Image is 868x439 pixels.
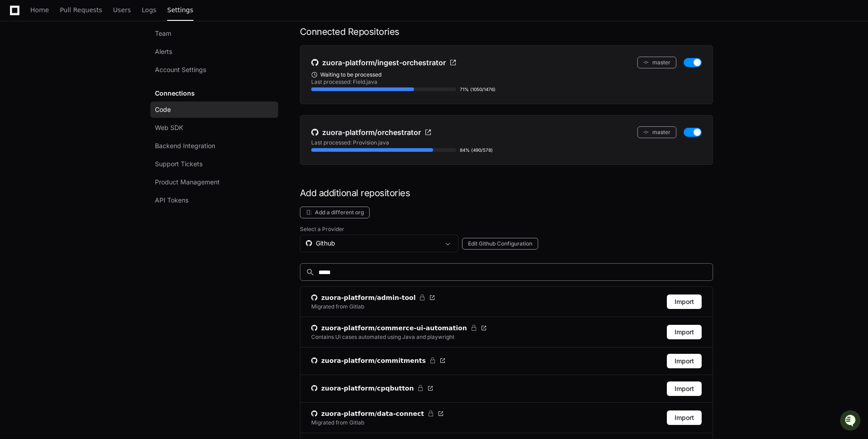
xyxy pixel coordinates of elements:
div: Last processed: Field.java [311,78,702,86]
a: zuora-platform/admin-tool [311,293,436,302]
h1: Connected Repositories [300,25,713,38]
div: Welcome [9,36,165,50]
span: zuora-platform/admin-tool [321,293,416,302]
a: Code [150,101,278,118]
span: Home [30,7,49,13]
mat-icon: search [306,268,315,277]
div: Past conversations [9,98,61,106]
span: [DATE] [80,121,99,128]
a: zuora-platform/orchestrator [311,126,432,138]
div: Start new chat [31,67,149,76]
span: Web SDK [155,123,183,132]
div: Migrated from Gitlab [311,303,364,310]
span: Logs [142,7,156,13]
span: Pull Requests [60,7,102,13]
img: Sidi Zhu [9,112,24,127]
a: zuora-platform/data-connect [311,409,444,418]
a: zuora-platform/commitments [311,356,446,365]
button: Import [667,354,702,368]
span: zuora-platform/orchestrator [322,127,421,138]
span: zuora-platform/commerce-ui-automation [321,323,467,333]
div: Last processed: Provision.java [311,139,702,146]
span: Account Settings [155,65,206,74]
button: master [637,57,676,68]
span: Team [155,29,171,38]
img: 1756235613930-3d25f9e4-fa56-45dd-b3ad-e072dfbd1548 [9,67,25,83]
div: Github [306,239,440,248]
a: Web SDK [150,120,278,136]
a: API Tokens [150,192,278,208]
div: Contains UI cases automated using Java and playwright [311,333,454,341]
span: Backend Integration [155,141,215,150]
a: Product Management [150,174,278,190]
a: Backend Integration [150,138,278,154]
span: Users [113,7,131,13]
a: Support Tickets [150,156,278,172]
span: Support Tickets [155,159,203,169]
button: Start new chat [154,70,165,81]
button: Import [667,381,702,396]
span: API Tokens [155,196,188,205]
button: Add a different org [300,207,370,218]
a: Alerts [150,43,278,60]
img: PlayerZero [9,9,27,27]
button: Import [667,294,702,309]
a: Team [150,25,278,42]
span: Pylon [90,141,110,148]
span: zuora-platform/commitments [321,356,426,365]
div: Waiting to be processed [311,71,702,78]
button: See all [140,96,165,107]
h1: Add additional repositories [300,187,713,199]
a: Powered byPylon [64,141,110,148]
span: Settings [167,7,193,13]
div: Migrated from Gitlab [311,419,364,426]
a: zuora-platform/ingest-orchestrator [311,57,457,68]
div: 84% (490/578) [460,146,493,154]
button: Edit Github Configuration [462,238,538,250]
span: Product Management [155,178,220,187]
iframe: Open customer support [839,409,863,434]
span: Alerts [155,47,172,56]
span: zuora-platform/ingest-orchestrator [322,57,446,68]
button: Import [667,325,702,339]
span: zuora-platform/data-connect [321,409,424,418]
span: • [75,121,78,128]
span: Code [155,105,171,114]
a: zuora-platform/cpqbutton [311,384,434,393]
button: Import [667,410,702,425]
div: We're offline, but we'll be back soon! [31,76,131,83]
a: zuora-platform/commerce-ui-automation [311,323,487,333]
button: master [637,126,676,138]
div: 71% (1050/1476) [460,86,496,93]
span: zuora-platform/cpqbutton [321,384,414,393]
span: [PERSON_NAME] [28,121,73,128]
label: Select a Provider [300,226,713,233]
a: Account Settings [150,62,278,78]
